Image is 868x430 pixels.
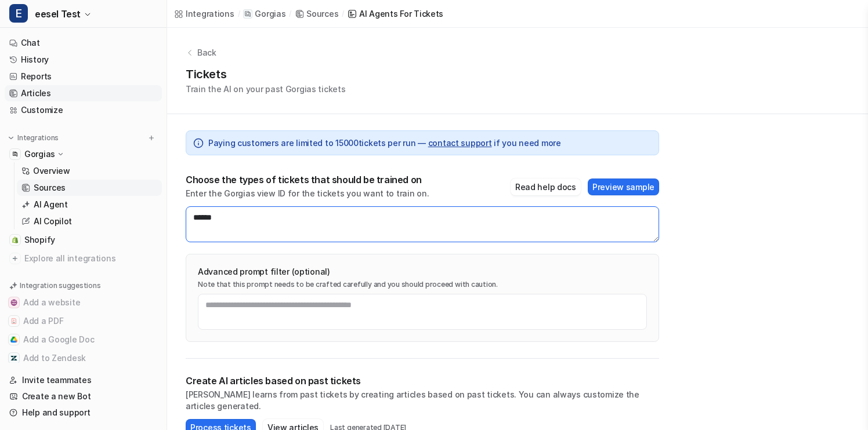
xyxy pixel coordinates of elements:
[238,9,240,19] span: /
[5,232,162,248] a: ShopifyShopify
[9,4,28,23] span: E
[5,52,162,68] a: History
[186,174,429,185] p: Choose the types of tickets that should be trained on
[24,148,55,160] p: Gorgias
[147,134,155,142] img: menu_add.svg
[5,132,62,144] button: Integrations
[24,249,157,268] span: Explore all integrations
[12,236,19,243] img: Shopify
[208,137,561,149] span: Paying customers are limited to 15000 tickets per run — if you need more
[5,293,162,312] button: Add a websiteAdd a website
[186,83,346,95] p: Train the AI on your past Gorgias tickets
[198,280,647,289] p: Note that this prompt needs to be crafted carefully and you should proceed with caution.
[588,178,659,195] button: Preview sample
[34,182,66,194] p: Sources
[359,8,443,20] div: AI Agents for tickets
[34,199,68,210] p: AI Agent
[511,178,581,195] button: Read help docs
[342,9,344,19] span: /
[17,180,162,196] a: Sources
[5,312,162,330] button: Add a PDFAdd a PDF
[35,6,81,22] span: eesel Test
[197,46,216,59] p: Back
[17,196,162,213] a: AI Agent
[186,389,659,412] p: [PERSON_NAME] learns from past tickets by creating articles based on past tickets. You can always...
[5,372,162,388] a: Invite teammates
[186,8,234,20] div: Integrations
[186,375,659,387] p: Create AI articles based on past tickets
[306,8,338,20] div: Sources
[10,299,17,306] img: Add a website
[17,133,59,143] p: Integrations
[34,216,72,227] p: AI Copilot
[428,138,492,148] a: contact support
[5,250,162,267] a: Explore all integrations
[7,134,15,142] img: expand menu
[33,165,70,177] p: Overview
[5,68,162,85] a: Reports
[5,102,162,118] a: Customize
[10,318,17,325] img: Add a PDF
[10,336,17,343] img: Add a Google Doc
[9,253,21,264] img: explore all integrations
[20,280,100,291] p: Integration suggestions
[5,330,162,349] button: Add a Google DocAdd a Google Doc
[5,85,162,101] a: Articles
[17,213,162,229] a: AI Copilot
[186,65,346,83] h1: Tickets
[255,8,285,20] p: Gorgias
[295,8,338,20] a: Sources
[174,8,234,20] a: Integrations
[17,163,162,179] a: Overview
[5,349,162,367] button: Add to ZendeskAdd to Zendesk
[5,35,162,51] a: Chat
[24,234,55,246] span: Shopify
[10,355,17,362] img: Add to Zendesk
[198,266,647,278] p: Advanced prompt filter (optional)
[348,8,443,20] a: AI Agents for tickets
[289,9,291,19] span: /
[186,188,429,199] p: Enter the Gorgias view ID for the tickets you want to train on.
[12,151,19,158] img: Gorgias
[243,8,285,20] a: Gorgias
[5,388,162,405] a: Create a new Bot
[5,405,162,421] a: Help and support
